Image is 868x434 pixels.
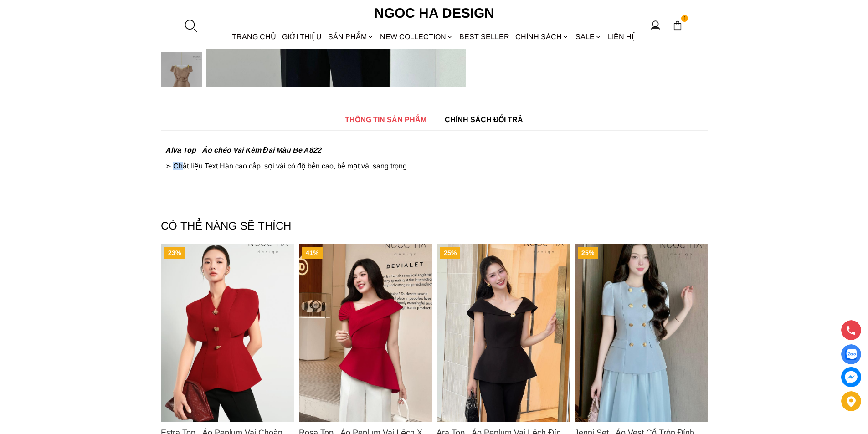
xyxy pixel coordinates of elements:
[437,244,570,422] a: Product image - Ara Top_ Áo Peplum Vai Lệch Đính Cúc Màu Đen A1084
[574,244,708,422] a: Product image - Jenni Set_ Áo Vest Cổ Tròn Đính Cúc, Chân Váy Tơ Màu Xanh A1051+CV132
[681,15,688,22] span: 1
[298,244,432,422] img: Rosa Top_ Áo Peplum Vai Lệch Xếp Ly Màu Đỏ A1064
[325,25,377,49] div: SẢN PHẨM
[841,344,861,364] a: Display image
[229,25,279,49] a: TRANG CHỦ
[279,25,325,49] a: GIỚI THIỆU
[366,2,503,24] a: Ngoc Ha Design
[298,244,432,422] a: Product image - Rosa Top_ Áo Peplum Vai Lệch Xếp Ly Màu Đỏ A1064
[161,217,708,235] h4: CÓ THỂ NÀNG SẼ THÍCH
[445,114,524,125] span: CHÍNH SÁCH ĐỔI TRẢ
[845,349,857,360] img: Display image
[377,25,456,49] a: NEW COLLECTION
[161,52,202,107] img: Alva Top_ Áo chéo Vai Kèm Đai Màu Be A822_mini_6
[165,162,703,170] p: ➣ Chất liệu Text Hàn cao cấp, sợi vải có độ bền cao, bề mặt vải sang trọng
[161,244,294,422] img: Estra Top_ Áo Peplum Vai Choàng Màu Đỏ A1092
[165,146,321,154] strong: Alva Top_ Áo chéo Vai Kèm Đai Màu Be A822
[513,25,572,49] div: Chính sách
[673,20,683,31] img: img-CART-ICON-ksit0nf1
[345,114,426,125] span: THÔNG TIN SẢN PHẨM
[161,244,294,422] a: Product image - Estra Top_ Áo Peplum Vai Choàng Màu Đỏ A1092
[841,367,861,387] a: messenger
[457,25,513,49] a: BEST SELLER
[572,25,605,49] a: SALE
[437,244,570,422] img: Ara Top_ Áo Peplum Vai Lệch Đính Cúc Màu Đen A1084
[605,25,639,49] a: LIÊN HỆ
[574,244,708,422] img: Jenni Set_ Áo Vest Cổ Tròn Đính Cúc, Chân Váy Tơ Màu Xanh A1051+CV132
